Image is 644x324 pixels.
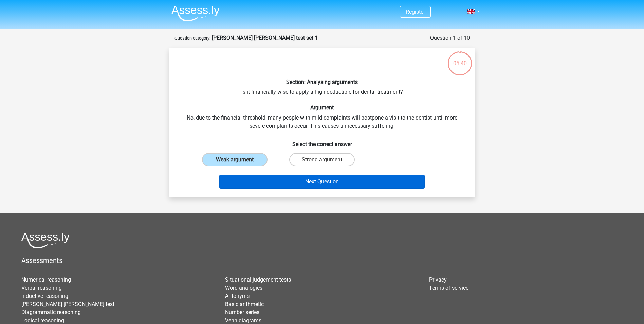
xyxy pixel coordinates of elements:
strong: [PERSON_NAME] [PERSON_NAME] test set 1 [212,35,318,41]
img: Assessly [171,5,220,21]
a: Antonyms [225,293,250,299]
a: Situational judgement tests [225,276,291,283]
a: Privacy [429,276,447,283]
label: Weak argument [202,153,268,166]
label: Strong argument [289,153,355,166]
a: Basic arithmetic [225,301,264,307]
a: Inductive reasoning [21,293,68,299]
div: Question 1 of 10 [430,34,470,42]
a: Word analogies [225,285,262,291]
a: Numerical reasoning [21,276,71,283]
a: Diagrammatic reasoning [21,309,81,316]
a: Terms of service [429,285,468,291]
a: [PERSON_NAME] [PERSON_NAME] test [21,301,114,307]
div: 05:40 [447,51,473,68]
a: Register [406,8,425,15]
small: Question category: [174,36,210,41]
h5: Assessments [21,256,623,265]
h6: Select the correct answer [180,136,464,147]
a: Venn diagrams [225,317,261,324]
h6: Argument [180,104,464,111]
a: Number series [225,309,259,316]
h6: Section: Analysing arguments [180,79,464,85]
button: Next Question [219,175,425,189]
a: Verbal reasoning [21,285,62,291]
img: Assessly logo [21,232,70,248]
a: Logical reasoning [21,317,64,324]
div: Is it financially wise to apply a high deductible for dental treatment? No, due to the financial ... [172,53,473,192]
